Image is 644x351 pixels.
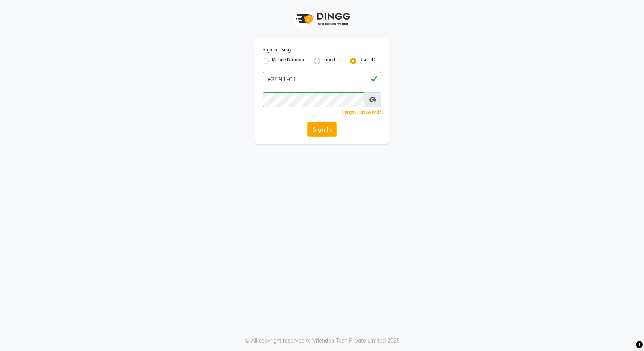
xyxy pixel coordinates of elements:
input: Username [263,92,364,107]
label: Sign In Using: [263,46,292,53]
label: Email ID [323,56,341,66]
button: Sign In [307,122,337,137]
label: Mobile Number [272,56,305,66]
label: User ID [359,56,375,66]
input: Username [263,72,381,86]
a: Forgot Password? [342,109,381,115]
img: logo1.svg [291,8,353,30]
